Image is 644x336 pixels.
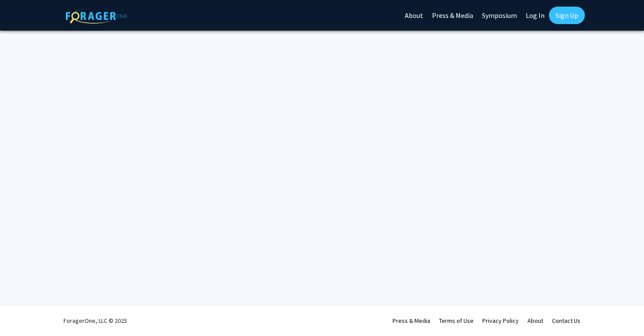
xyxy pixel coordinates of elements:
a: Contact Us [552,317,580,325]
a: Privacy Policy [482,317,519,325]
img: ForagerOne Logo [66,8,127,24]
a: Press & Media [393,317,430,325]
a: Sign Up [549,7,585,24]
a: About [527,317,543,325]
div: ForagerOne, LLC © 2025 [64,305,127,336]
a: Terms of Use [439,317,474,325]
